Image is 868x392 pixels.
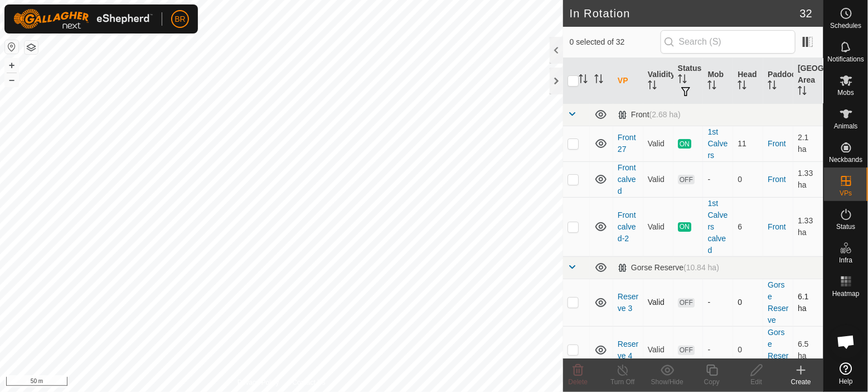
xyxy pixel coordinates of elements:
[643,161,673,197] td: Valid
[678,175,695,184] span: OFF
[733,161,763,197] td: 0
[678,76,687,85] p-sorticon: Activate to sort
[678,346,695,355] span: OFF
[840,190,852,197] span: VPs
[768,328,788,372] a: Gorse Reserve
[570,36,661,48] span: 0 selected of 32
[678,139,691,149] span: ON
[643,326,673,374] td: Valid
[733,126,763,161] td: 11
[618,133,636,154] a: Front 27
[683,263,719,272] span: (10.84 ha)
[600,377,645,387] div: Turn Off
[707,297,729,308] div: -
[569,378,588,386] span: Delete
[5,40,18,54] button: Reset Map
[707,174,729,185] div: -
[648,82,657,91] p-sorticon: Activate to sort
[798,88,807,97] p-sorticon: Activate to sort
[237,377,279,388] a: Privacy Policy
[643,126,673,161] td: Valid
[834,123,858,130] span: Animals
[673,58,704,104] th: Status
[733,197,763,256] td: 6
[839,257,852,264] span: Infra
[830,22,861,29] span: Schedules
[800,5,812,22] span: 32
[733,326,763,374] td: 0
[5,59,18,72] button: +
[594,76,603,85] p-sorticon: Activate to sort
[618,163,636,195] a: Front calved
[779,377,823,387] div: Create
[830,325,863,358] div: Open chat
[618,292,638,313] a: Reserve 3
[707,126,729,161] div: 1st Calvers
[768,175,786,184] a: Front
[645,377,690,387] div: Show/Hide
[678,222,691,232] span: ON
[661,30,796,54] input: Search (S)
[618,110,681,119] div: Front
[793,326,823,374] td: 6.5 ha
[793,197,823,256] td: 1.33 ha
[768,280,788,324] a: Gorse Reserve
[649,110,681,119] span: (2.68 ha)
[678,298,695,308] span: OFF
[707,82,716,91] p-sorticon: Activate to sort
[13,9,153,29] img: Gallagher Logo
[768,139,786,148] a: Front
[832,290,860,297] span: Heatmap
[839,378,853,385] span: Help
[174,13,185,25] span: BR
[733,58,763,104] th: Head
[5,73,18,87] button: –
[618,263,719,273] div: Gorse Reserve
[613,58,643,104] th: VP
[25,41,38,54] button: Map Layers
[793,161,823,197] td: 1.33 ha
[793,279,823,326] td: 6.1 ha
[734,377,779,387] div: Edit
[838,89,854,96] span: Mobs
[570,7,800,20] h2: In Rotation
[707,344,729,356] div: -
[768,82,777,91] p-sorticon: Activate to sort
[643,58,673,104] th: Validity
[579,76,588,85] p-sorticon: Activate to sort
[793,126,823,161] td: 2.1 ha
[768,222,786,231] a: Front
[643,279,673,326] td: Valid
[707,198,729,256] div: 1st Calvers calved
[618,211,636,243] a: Front calved-2
[703,58,733,104] th: Mob
[793,58,823,104] th: [GEOGRAPHIC_DATA] Area
[643,197,673,256] td: Valid
[829,156,862,163] span: Neckbands
[293,377,326,388] a: Contact Us
[824,358,868,389] a: Help
[733,279,763,326] td: 0
[836,223,855,230] span: Status
[618,340,638,360] a: Reserve 4
[763,58,793,104] th: Paddock
[738,82,746,91] p-sorticon: Activate to sort
[828,56,864,63] span: Notifications
[690,377,734,387] div: Copy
